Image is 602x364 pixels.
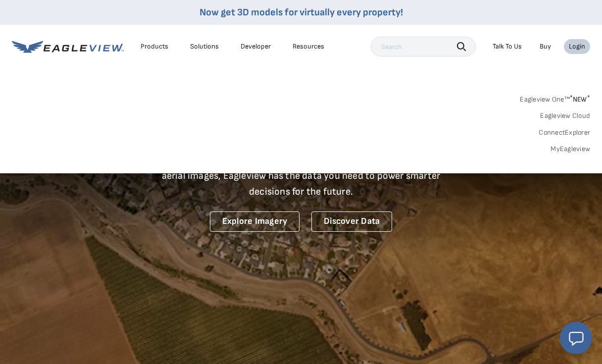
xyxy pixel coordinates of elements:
a: Discover Data [311,211,392,232]
p: A new era starts here. Built on more than 3.5 billion high-resolution aerial images, Eagleview ha... [150,152,452,200]
span: NEW [570,95,590,104]
input: Search [371,37,476,56]
a: Now get 3D models for virtually every property! [200,6,403,18]
div: Resources [293,42,324,51]
div: Solutions [190,42,219,51]
a: ConnectExplorer [539,128,590,137]
a: Eagleview Cloud [540,111,590,120]
div: Login [569,42,585,51]
a: Developer [241,42,271,51]
a: MyEagleview [551,145,590,154]
a: Buy [540,42,551,51]
div: Products [141,42,168,51]
button: Open chat window [560,322,592,354]
div: Talk To Us [493,42,522,51]
a: Eagleview One™*NEW* [520,92,590,104]
a: Explore Imagery [210,211,300,232]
